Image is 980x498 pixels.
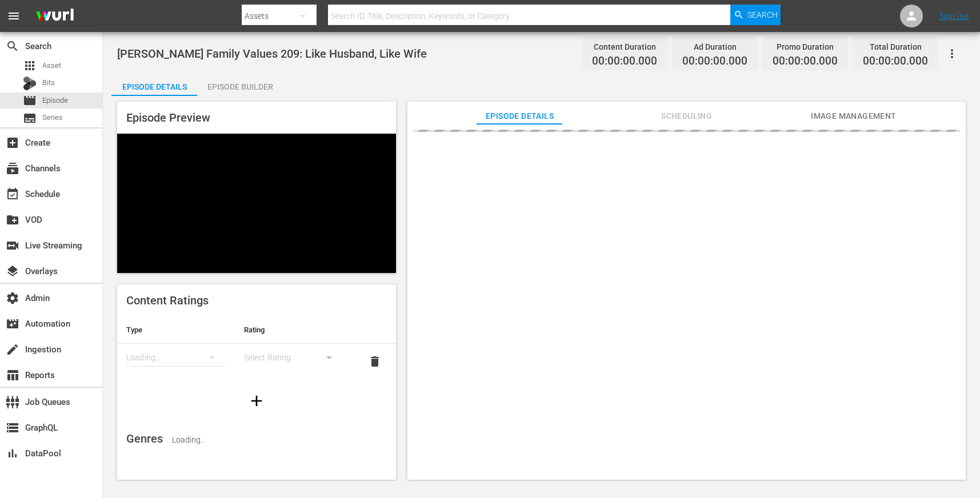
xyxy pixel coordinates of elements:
[42,60,61,71] span: Asset
[6,395,19,409] span: Job Queues
[6,264,19,278] span: Overlays
[23,77,37,90] div: Bits
[235,316,353,344] th: Rating
[6,187,19,201] span: Schedule
[6,39,19,53] span: Search
[6,368,19,382] span: Reports
[682,39,747,55] div: Ad Duration
[117,316,235,344] th: Type
[111,73,197,101] div: Episode Details
[111,73,197,96] button: Episode Details
[368,355,382,368] span: delete
[747,5,778,25] span: Search
[23,59,37,73] span: Asset
[6,162,19,175] span: Channels
[773,39,838,55] div: Promo Duration
[27,3,82,30] img: ans4CAIJ8jUAAAAAAAAAAAAAAAAAAAAAAAAgQb4GAAAAAAAAAAAAAAAAAAAAAAAAJMjXAAAAAAAAAAAAAAAAAAAAAAAAgAT5G...
[773,55,838,68] span: 00:00:00.000
[117,47,427,61] span: [PERSON_NAME] Family Values 209: Like Husband, Like Wife
[197,73,283,101] div: Episode Builder
[126,294,209,307] span: Content Ratings
[126,432,163,445] span: Genres
[863,55,928,68] span: 00:00:00.000
[730,5,781,25] button: Search
[811,109,897,123] span: Image Management
[477,109,562,123] span: Episode Details
[172,435,204,444] span: Loading..
[592,55,657,68] span: 00:00:00.000
[6,291,19,305] span: Admin
[863,39,928,55] div: Total Duration
[6,213,19,227] span: VOD
[6,239,19,252] span: Live Streaming
[682,55,747,68] span: 00:00:00.000
[6,317,19,331] span: Automation
[6,447,19,460] span: DataPool
[197,73,283,96] button: Episode Builder
[6,343,19,356] span: Ingestion
[7,9,21,23] span: menu
[592,39,657,55] div: Content Duration
[42,95,68,106] span: Episode
[126,111,210,124] span: Episode Preview
[42,77,55,89] span: Bits
[6,136,19,150] span: Create
[644,109,730,123] span: Scheduling
[42,112,63,123] span: Series
[117,316,396,379] table: simple table
[23,111,37,125] span: Series
[23,94,37,107] span: Episode
[6,421,19,435] span: GraphQL
[939,11,969,21] a: Sign Out
[361,348,389,375] button: delete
